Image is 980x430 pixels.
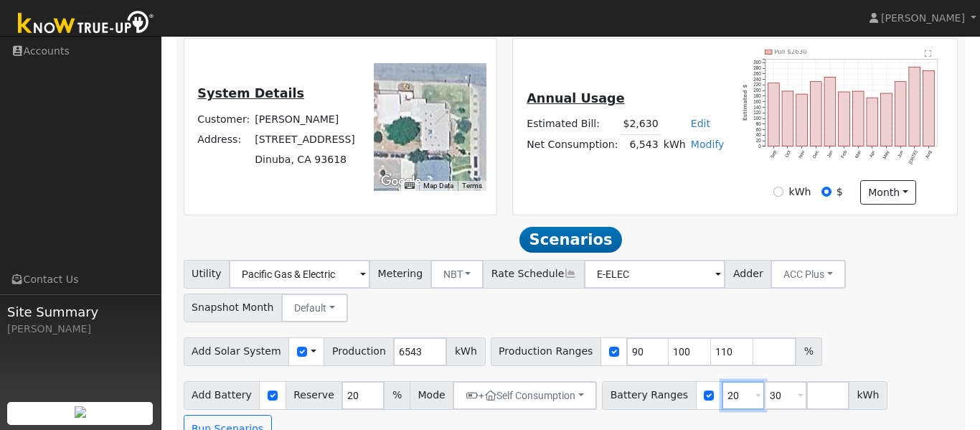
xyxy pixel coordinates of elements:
span: Utility [184,260,230,289]
button: ACC Plus [771,260,846,289]
rect: onclick="" [811,81,822,146]
text: Apr [869,149,877,158]
u: Annual Usage [527,91,624,106]
rect: onclick="" [853,91,864,146]
text: 80 [756,121,762,126]
button: month [860,180,917,205]
text: Oct [784,149,792,158]
span: Add Solar System [184,337,290,366]
a: Terms (opens in new tab) [462,182,482,190]
span: Production Ranges [491,337,601,366]
td: kWh [661,134,688,155]
text: 120 [754,110,762,115]
td: Address: [195,129,253,149]
img: Know True-Up [11,8,161,40]
span: % [796,337,821,366]
span: % [384,381,410,410]
rect: onclick="" [924,70,936,146]
rect: onclick="" [839,92,851,146]
button: Keyboard shortcuts [405,181,415,191]
td: [PERSON_NAME] [253,109,358,129]
text: 260 [754,71,762,76]
text: 300 [754,60,762,65]
img: retrieve [75,406,86,418]
text: 200 [754,88,762,93]
span: Rate Schedule [483,260,585,289]
button: +Self Consumption [453,381,597,410]
text: 180 [754,93,762,98]
span: Production [324,337,394,366]
text: 60 [756,127,762,132]
td: Customer: [195,109,253,129]
text: 140 [754,104,762,109]
rect: onclick="" [825,77,837,146]
label: kWh [789,184,811,200]
td: Estimated Bill: [524,114,621,135]
button: Map Data [423,181,453,191]
text: Jun [897,149,905,159]
td: Dinuba, CA 93618 [253,149,358,169]
span: Add Battery [184,381,260,410]
span: Reserve [286,381,343,410]
span: [PERSON_NAME] [881,12,965,24]
text: Sep [770,149,778,159]
a: Edit [691,118,710,129]
span: Snapshot Month [184,294,283,322]
text: 160 [754,99,762,104]
text: 100 [754,116,762,121]
a: Modify [691,139,725,150]
text: Aug [925,149,934,159]
rect: onclick="" [910,67,921,146]
span: Metering [369,260,431,289]
input: $ [821,187,831,197]
rect: onclick="" [768,83,780,146]
input: Select a Rate Schedule [584,260,725,289]
text: 240 [754,76,762,81]
text: May [882,149,892,160]
text: [DATE] [908,149,920,165]
text: Mar [854,149,862,159]
text: Dec [812,149,820,159]
rect: onclick="" [867,98,879,146]
text: Jan [826,149,834,159]
img: Google [377,172,425,191]
rect: onclick="" [882,93,893,146]
text: 220 [754,82,762,87]
rect: onclick="" [783,91,794,146]
text: Feb [840,149,848,159]
label: $ [837,184,843,200]
td: 6,543 [621,134,661,155]
td: $2,630 [621,114,661,135]
button: Default [281,294,348,322]
span: Mode [410,381,453,410]
text: Estimated $ [743,84,749,121]
input: Select a Utility [229,260,370,289]
u: System Details [197,86,304,101]
span: Battery Ranges [602,381,697,410]
text:  [926,50,933,57]
text: Nov [798,149,806,159]
span: kWh [849,381,887,410]
rect: onclick="" [896,81,908,146]
input: kWh [773,187,783,197]
td: [STREET_ADDRESS] [253,129,358,149]
button: NBT [430,260,484,289]
rect: onclick="" [796,94,808,146]
text: 20 [756,138,762,143]
span: Adder [725,260,771,289]
span: kWh [446,337,485,366]
text: 0 [759,144,762,149]
div: [PERSON_NAME] [7,322,154,337]
span: Site Summary [7,302,154,322]
text: 280 [754,65,762,70]
a: Open this area in Google Maps (opens a new window) [377,172,425,191]
text: Pull $2630 [775,48,808,55]
text: 40 [756,132,762,137]
td: Net Consumption: [524,134,621,155]
span: Scenarios [519,227,622,253]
